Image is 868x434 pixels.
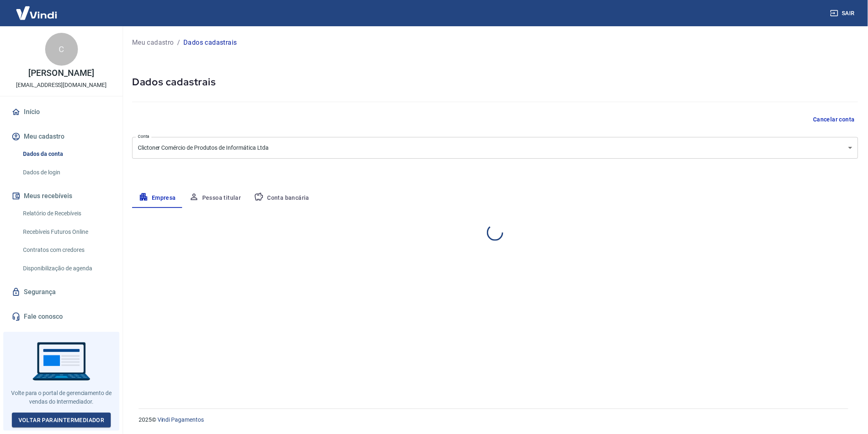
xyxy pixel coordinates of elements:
[28,69,94,78] p: [PERSON_NAME]
[10,103,113,121] a: Início
[132,137,858,159] div: Clictoner Comércio de Produtos de Informática Ltda
[10,0,63,25] img: Vindi
[132,38,174,48] a: Meu cadastro
[10,283,113,301] a: Segurança
[139,416,848,424] p: 2025 ©
[247,188,316,208] button: Conta bancária
[10,187,113,205] button: Meus recebíveis
[20,205,113,222] a: Relatório de Recebíveis
[20,260,113,277] a: Disponibilização de agenda
[10,128,113,146] button: Meu cadastro
[20,164,113,181] a: Dados de login
[132,188,183,208] button: Empresa
[158,416,204,423] a: Vindi Pagamentos
[16,81,107,89] p: [EMAIL_ADDRESS][DOMAIN_NAME]
[183,38,237,48] p: Dados cadastrais
[177,38,180,48] p: /
[10,308,113,326] a: Fale conosco
[12,413,111,428] a: Voltar paraIntermediador
[829,6,858,21] button: Sair
[20,146,113,162] a: Dados da conta
[810,112,858,127] button: Cancelar conta
[183,188,248,208] button: Pessoa titular
[20,242,113,258] a: Contratos com credores
[45,33,78,66] div: C
[20,224,113,240] a: Recebíveis Futuros Online
[138,133,149,139] label: Conta
[132,75,858,89] h5: Dados cadastrais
